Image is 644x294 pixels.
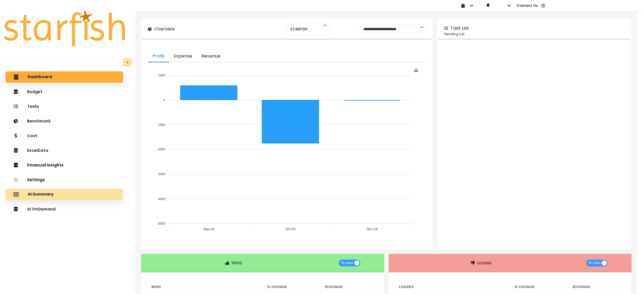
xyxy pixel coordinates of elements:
[321,284,379,291] th: $ Change
[414,67,419,72] div: Menu
[148,51,169,62] button: Profit
[477,260,492,266] p: Losses
[6,159,123,171] button: Financial Insights
[263,284,320,291] th: % Change
[27,207,56,212] p: AI OnDemand
[157,222,165,225] tspan: -5000
[6,174,123,185] button: Settings
[394,284,510,291] th: Losses
[232,260,242,266] p: Wins
[157,172,165,176] tspan: -3000
[450,25,469,32] p: Task List
[6,130,123,141] button: Cost
[157,148,165,151] tspan: -2000
[147,284,263,291] th: Wins
[27,119,51,124] p: Benchmark
[157,197,165,201] tspan: -4000
[510,284,568,291] th: % Change
[6,203,123,215] button: AI OnDemand
[28,74,52,80] p: Dashboard
[6,189,123,200] button: AI Summary
[197,51,225,62] button: Revenue
[163,98,165,102] tspan: 0
[290,23,307,35] span: STARFISH
[341,260,353,266] span: 10 rows
[169,51,197,62] button: Expense
[414,67,419,72] img: Download Profit
[27,104,39,109] p: Tasks
[6,145,123,156] button: ExcelData
[158,74,165,77] tspan: 1000
[568,284,626,291] th: $ Change
[27,133,37,138] p: Cost
[27,148,48,153] p: ExcelData
[588,260,601,266] span: 10 rows
[367,227,378,231] tspan: Nov-24
[6,71,123,83] button: Dashboard
[27,89,42,94] p: Budget
[6,115,123,127] button: Benchmark
[157,123,165,126] tspan: -1000
[28,192,54,197] p: AI Summary
[285,227,296,231] tspan: Oct-24
[204,227,215,231] tspan: Sep-24
[444,32,625,37] p: Pending List
[6,86,123,97] button: Budget
[154,26,175,32] p: Overview
[6,101,123,112] button: Tasks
